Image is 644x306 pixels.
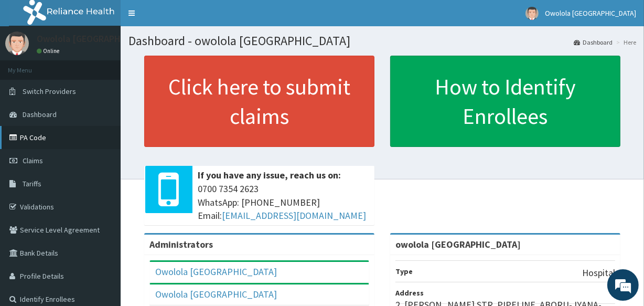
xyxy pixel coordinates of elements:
a: [EMAIL_ADDRESS][DOMAIN_NAME] [222,209,366,221]
div: Minimize live chat window [172,5,197,30]
div: Chat with us now [55,59,176,72]
b: If you have any issue, reach us on: [198,169,341,181]
strong: owolola [GEOGRAPHIC_DATA] [395,238,521,250]
img: User Image [525,7,539,20]
b: Administrators [149,238,213,250]
p: Hospital [582,266,615,280]
a: Online [37,47,62,55]
span: Switch Providers [23,87,76,96]
b: Address [395,288,424,298]
a: Click here to submit claims [144,56,374,147]
img: d_794563401_company_1708531726252_794563401 [19,52,42,79]
b: Type [395,267,413,276]
h1: Dashboard - owolola [GEOGRAPHIC_DATA] [128,34,636,48]
a: How to Identify Enrollees [390,56,620,147]
span: 0700 7354 2623 WhatsApp: [PHONE_NUMBER] Email: [198,182,369,223]
span: Claims [23,156,43,165]
span: Owolola [GEOGRAPHIC_DATA] [545,8,636,18]
a: Dashboard [574,38,613,47]
span: Tariffs [23,179,41,188]
span: We're online! [61,88,145,194]
a: Owolola [GEOGRAPHIC_DATA] [155,266,277,278]
span: Dashboard [23,110,57,119]
p: Owolola [GEOGRAPHIC_DATA] [37,34,159,44]
a: Owolola [GEOGRAPHIC_DATA] [155,288,277,300]
img: User Image [5,31,29,55]
textarea: Type your message and hit 'Enter' [5,199,200,236]
li: Here [614,38,636,47]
